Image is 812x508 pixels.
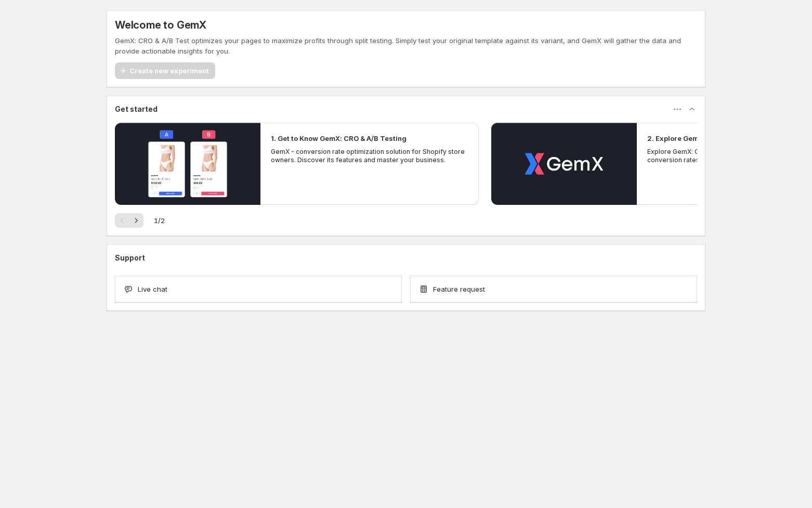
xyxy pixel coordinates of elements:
[115,19,206,31] h5: Welcome to GemX
[129,213,143,228] button: Next
[491,123,637,205] button: Play video
[271,133,407,144] h2: 1. Get to Know GemX: CRO & A/B Testing
[433,284,485,294] span: Feature request
[115,35,697,56] p: GemX: CRO & A/B Test optimizes your pages to maximize profits through split testing. Simply test ...
[138,284,167,294] span: Live chat
[271,148,468,164] p: GemX - conversion rate optimization solution for Shopify store owners. Discover its features and ...
[647,133,808,144] h2: 2. Explore GemX: CRO & A/B Testing Use Cases
[115,253,145,263] h3: Support
[115,123,260,205] button: Play video
[154,215,165,226] span: 1 / 2
[115,213,143,228] nav: Pagination
[115,104,158,114] h3: Get started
